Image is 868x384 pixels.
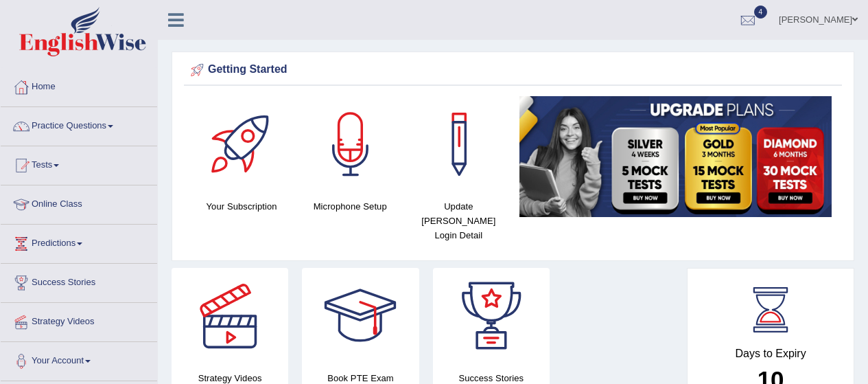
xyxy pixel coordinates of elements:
div: Getting Started [187,60,838,80]
h4: Update [PERSON_NAME] Login Detail [411,199,506,242]
a: Practice Questions [1,107,157,142]
h4: Your Subscription [194,199,289,214]
a: Predictions [1,225,157,259]
h4: Days to Expiry [703,348,838,360]
span: 4 [754,5,768,19]
img: small5.jpg [519,96,832,217]
a: Your Account [1,342,157,376]
a: Strategy Videos [1,303,157,337]
h4: Microphone Setup [303,199,397,214]
a: Home [1,68,157,102]
a: Success Stories [1,264,157,298]
a: Online Class [1,185,157,220]
a: Tests [1,146,157,181]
